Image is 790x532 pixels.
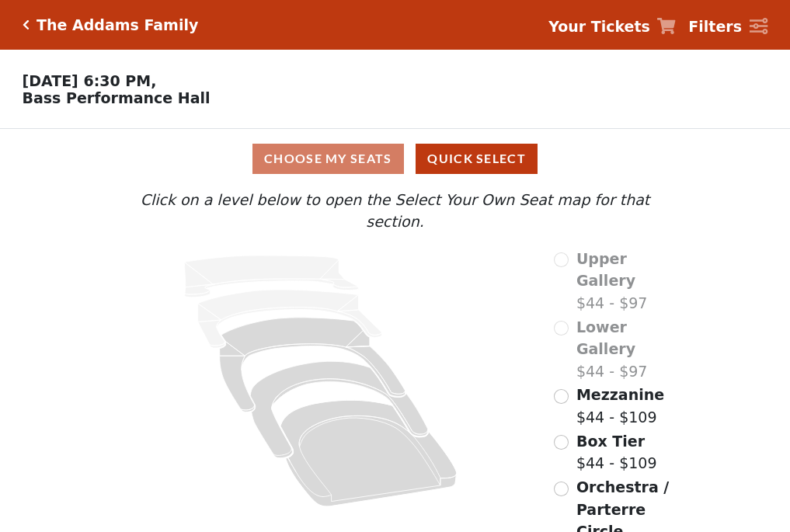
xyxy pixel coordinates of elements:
[416,144,538,174] button: Quick Select
[548,18,650,35] strong: Your Tickets
[576,248,680,315] label: $44 - $97
[23,19,30,30] a: Click here to go back to filters
[110,189,680,233] p: Click on a level below to open the Select Your Own Seat map for that section.
[576,250,635,290] span: Upper Gallery
[688,16,767,38] a: Filters
[548,16,676,38] a: Your Tickets
[576,433,645,450] span: Box Tier
[576,316,680,383] label: $44 - $97
[198,290,382,348] path: Lower Gallery - Seats Available: 0
[37,16,198,34] h5: The Addams Family
[576,318,635,358] span: Lower Gallery
[688,18,742,35] strong: Filters
[576,430,657,475] label: $44 - $109
[576,386,664,403] span: Mezzanine
[185,256,359,297] path: Upper Gallery - Seats Available: 0
[576,384,664,428] label: $44 - $109
[281,400,458,506] path: Orchestra / Parterre Circle - Seats Available: 153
